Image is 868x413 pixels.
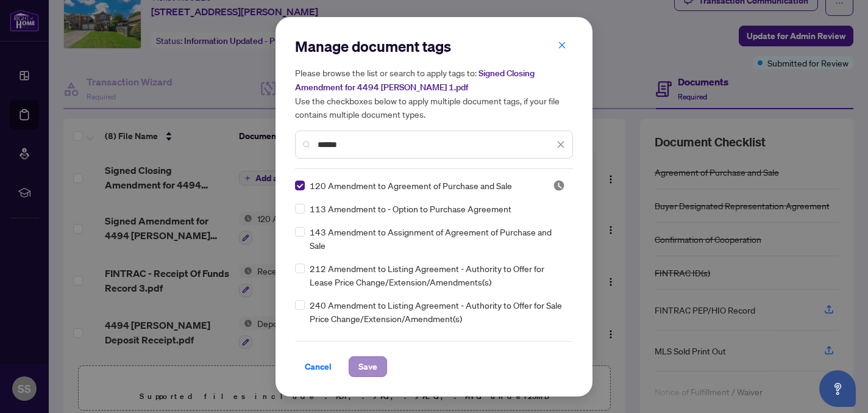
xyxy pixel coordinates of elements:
span: 212 Amendment to Listing Agreement - Authority to Offer for Lease Price Change/Extension/Amendmen... [310,262,566,289]
span: Pending Review [553,179,565,192]
span: 113 Amendment to - Option to Purchase Agreement [310,202,511,215]
span: Cancel [305,357,332,376]
img: status [553,179,565,192]
button: Open asap [819,370,856,407]
span: close [557,140,565,149]
span: Signed Closing Amendment for 4494 [PERSON_NAME] 1.pdf [295,68,535,93]
span: close [558,41,566,49]
span: 240 Amendment to Listing Agreement - Authority to Offer for Sale Price Change/Extension/Amendment(s) [310,298,566,325]
span: 120 Amendment to Agreement of Purchase and Sale [310,179,512,192]
h5: Please browse the list or search to apply tags to: Use the checkboxes below to apply multiple doc... [295,66,573,121]
h2: Manage document tags [295,37,573,56]
button: Save [349,356,387,377]
span: 143 Amendment to Assignment of Agreement of Purchase and Sale [310,225,566,252]
button: Cancel [295,356,341,377]
span: Save [358,357,377,376]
